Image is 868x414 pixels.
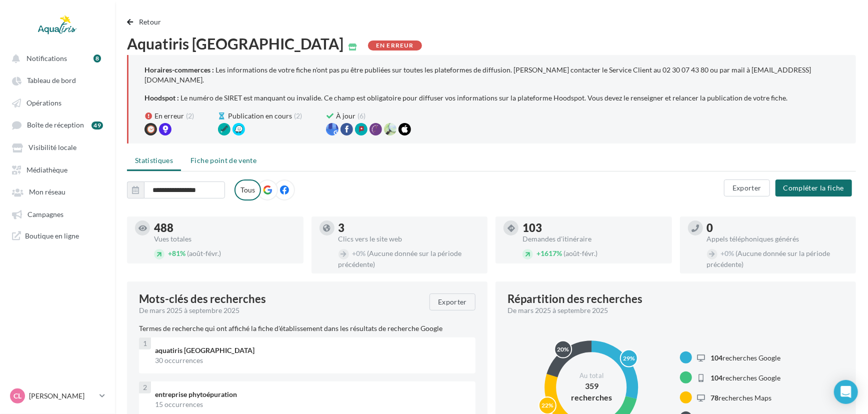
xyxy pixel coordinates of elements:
span: Mots-clés des recherches [139,293,266,304]
span: 1617% [536,249,562,257]
span: recherches Google [711,373,781,382]
a: Visibilité locale [6,138,109,156]
span: Opérations [26,98,61,107]
span: 0% [352,249,366,257]
p: Horaires-commerces : [144,65,214,74]
a: Campagnes [6,205,109,223]
span: CL [13,391,21,401]
a: Compléter la fiche [771,183,856,191]
p: Le numéro de SIRET est manquant ou invalide. Ce champ est obligatoire pour diffuser vos informati... [180,93,787,102]
span: (Aucune donnée sur la période précédente) [707,249,830,268]
label: Tous [234,179,261,200]
span: Notifications [26,54,67,62]
div: 103 [522,222,664,233]
a: Boutique en ligne [6,227,109,244]
span: En erreur [154,111,184,121]
span: Fiche point de vente [190,156,256,164]
button: Notifications 8 [6,49,105,67]
span: Retour [139,17,161,26]
span: À jour [336,111,355,121]
div: Vues totales [154,235,295,242]
span: Aquatiris [GEOGRAPHIC_DATA] [127,36,343,51]
span: Mon réseau [29,188,65,196]
span: Campagnes [27,210,63,218]
div: Répartition des recherches [507,293,642,304]
span: + [352,249,356,257]
a: Opérations [6,93,109,111]
span: (août-févr.) [187,249,221,257]
button: Compléter la fiche [775,179,852,196]
span: Visibilité locale [28,143,76,152]
span: (6) [357,111,365,121]
button: Exporter [724,179,770,196]
span: (Aucune donnée sur la période précédente) [338,249,462,268]
button: Exporter [429,293,475,310]
span: (2) [294,111,302,121]
span: Boîte de réception [27,121,84,129]
span: + [168,249,172,257]
div: 2 [139,381,151,393]
div: 30 occurrences [155,355,467,365]
span: 81% [168,249,185,257]
div: 488 [154,222,295,233]
div: Demandes d'itinéraire [522,235,664,242]
span: Publication en cours [228,111,292,121]
a: Boîte de réception 49 [6,115,109,134]
div: Clics vers le site web [338,235,480,242]
div: 8 [93,54,101,62]
span: + [536,249,540,257]
div: 1 [139,337,151,349]
div: En erreur [368,40,422,50]
div: De mars 2025 à septembre 2025 [507,305,836,315]
span: (2) [186,111,194,121]
div: De mars 2025 à septembre 2025 [139,305,421,315]
div: 49 [91,121,103,129]
span: 78 [711,393,719,402]
span: + [721,249,725,257]
div: entreprise phytoépuration [155,389,467,399]
a: Tableau de bord [6,71,109,89]
div: 3 [338,222,480,233]
p: Termes de recherche qui ont affiché la fiche d'établissement dans les résultats de recherche Google [139,323,475,333]
p: [PERSON_NAME] [29,391,95,401]
a: Médiathèque [6,160,109,178]
span: 104 [711,373,723,382]
span: Médiathèque [26,165,67,174]
a: CL [PERSON_NAME] [8,386,107,405]
span: recherches Maps [711,393,772,402]
p: Les informations de votre fiche n'ont pas pu être publiées sur toutes les plateformes de diffusio... [144,65,811,84]
a: Mon réseau [6,182,109,200]
div: Appels téléphoniques générés [707,235,848,242]
span: 104 [711,353,723,362]
div: Open Intercom Messenger [834,380,858,404]
div: 15 occurrences [155,399,467,409]
span: Tableau de bord [27,76,76,85]
div: 0 [707,222,848,233]
span: Boutique en ligne [25,231,79,240]
button: Retour [127,16,165,28]
span: 0% [721,249,734,257]
div: aquatiris [GEOGRAPHIC_DATA] [155,345,467,355]
span: (août-févr.) [563,249,597,257]
span: recherches Google [711,353,781,362]
p: Hoodspot : [144,93,179,102]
